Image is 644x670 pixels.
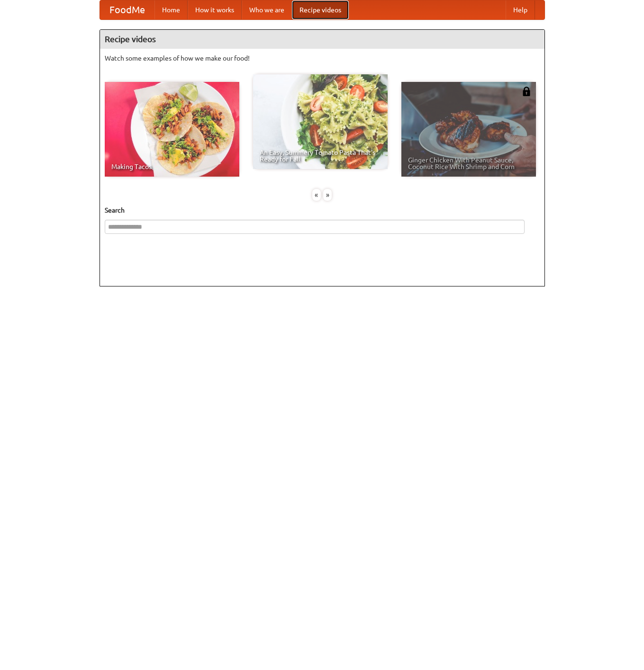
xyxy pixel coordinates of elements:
p: Watch some examples of how we make our food! [105,54,540,63]
h5: Search [105,205,540,215]
img: 483408.png [522,87,531,96]
h4: Recipe videos [100,30,544,49]
a: Help [506,0,535,19]
a: Who we are [242,0,292,19]
a: An Easy, Summery Tomato Pasta That's Ready for Fall [253,74,388,169]
span: Making Tacos [111,163,233,170]
a: FoodMe [100,0,154,19]
a: How it works [188,0,242,19]
span: An Easy, Summery Tomato Pasta That's Ready for Fall [260,149,381,162]
a: Home [154,0,188,19]
div: « [312,189,321,201]
a: Making Tacos [105,82,239,177]
a: Recipe videos [292,0,349,19]
div: » [323,189,332,201]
